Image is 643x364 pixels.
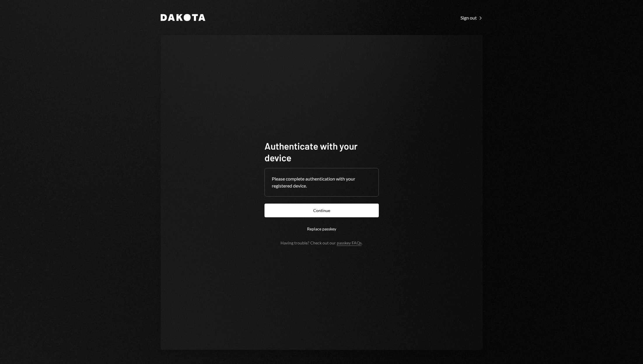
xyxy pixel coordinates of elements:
h1: Authenticate with your device [264,140,379,163]
a: passkey FAQs [337,240,362,246]
a: Sign out [460,14,483,21]
div: Please complete authentication with your registered device. [272,175,372,189]
div: Having trouble? Check out our . [281,240,362,245]
button: Continue [264,204,379,217]
button: Replace passkey [264,222,379,236]
div: Sign out [460,15,483,21]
